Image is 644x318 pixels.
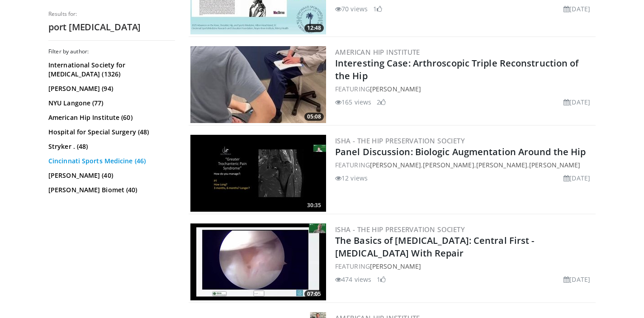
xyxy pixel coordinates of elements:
[370,161,421,169] a: [PERSON_NAME]
[304,24,324,32] span: 12:48
[335,136,465,145] a: ISHA - The Hip Preservation Society
[373,4,382,14] li: 1
[529,161,580,169] a: [PERSON_NAME]
[335,97,371,107] li: 165 views
[563,275,590,284] li: [DATE]
[377,97,386,107] li: 2
[190,135,326,212] a: 30:35
[335,261,594,271] div: FEATURING
[48,142,173,151] a: Stryker . (48)
[370,85,421,93] a: [PERSON_NAME]
[335,47,420,57] a: American Hip Institute
[423,161,474,169] a: [PERSON_NAME]
[377,275,386,284] li: 1
[48,157,173,166] a: Cincinnati Sports Medicine (46)
[48,99,173,108] a: NYU Langone (77)
[335,275,371,284] li: 474 views
[335,146,586,158] a: Panel Discussion: Biologic Augmentation Around the Hip
[48,185,173,195] a: [PERSON_NAME] Biomet (40)
[48,171,173,180] a: [PERSON_NAME] (40)
[190,135,326,212] img: 32a86c94-155b-47ee-9de8-6cdaa0eb7f10.300x170_q85_crop-smart_upscale.jpg
[48,10,175,18] p: Results for:
[190,46,326,123] a: 05:08
[563,97,590,107] li: [DATE]
[48,61,173,79] a: International Society for [MEDICAL_DATA] (1326)
[190,46,326,123] img: 4482d202-6fd6-41e7-9a7b-bf56c645db4f.300x170_q85_crop-smart_upscale.jpg
[190,223,326,300] a: 07:05
[48,113,173,122] a: American Hip Institute (60)
[48,21,175,33] h2: port [MEDICAL_DATA]
[476,161,527,169] a: [PERSON_NAME]
[370,262,421,271] a: [PERSON_NAME]
[335,160,594,170] div: FEATURING , , ,
[335,57,579,82] a: Interesting Case: Arthroscopic Triple Reconstruction of the Hip
[335,84,594,94] div: FEATURING
[190,223,326,300] img: 98bf7f3e-dd49-4e59-bf8a-8e1d0877d1a3.300x170_q85_crop-smart_upscale.jpg
[335,173,368,183] li: 12 views
[304,201,324,209] span: 30:35
[563,4,590,14] li: [DATE]
[48,84,173,93] a: [PERSON_NAME] (94)
[304,290,324,298] span: 07:05
[335,4,368,14] li: 70 views
[48,128,173,137] a: Hospital for Special Surgery (48)
[563,173,590,183] li: [DATE]
[48,48,175,55] h3: Filter by author:
[335,225,465,234] a: ISHA - The Hip Preservation Society
[335,234,535,259] a: The Basics of [MEDICAL_DATA]: Central First - [MEDICAL_DATA] With Repair
[304,113,324,121] span: 05:08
